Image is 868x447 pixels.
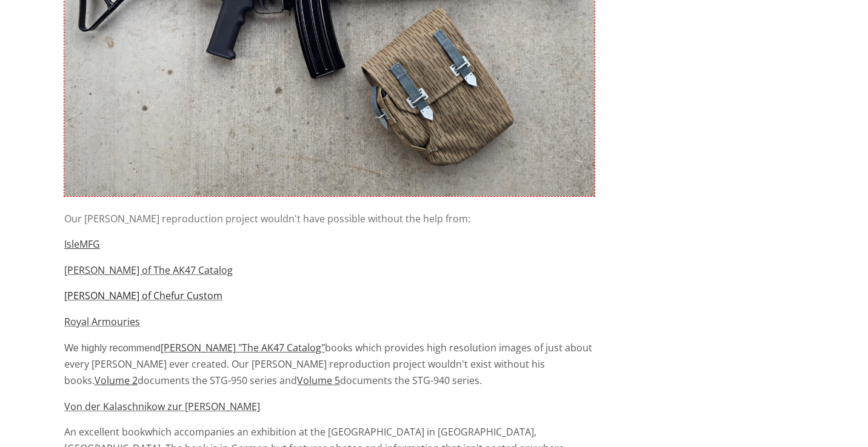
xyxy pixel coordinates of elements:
[64,341,592,387] span: books which provides high resolution images of just about every [PERSON_NAME] ever created. Our [...
[64,315,140,328] a: Royal Armouries
[64,263,233,277] a: [PERSON_NAME] of The AK47 Catalog
[161,341,325,354] a: [PERSON_NAME] "The AK47 Catalog"
[64,289,222,302] a: [PERSON_NAME] of Chefur Custom
[64,343,161,353] span: We highly recommend
[297,374,340,387] a: Volume 5
[138,374,297,387] span: documents the STG-950 series and
[64,400,260,413] a: Von der Kalaschnikow zur [PERSON_NAME]
[64,237,100,251] a: IsleMFG
[95,374,138,387] a: Volume 2
[64,211,595,227] p: Our [PERSON_NAME] reproduction project wouldn't have possible without the help from:
[64,425,145,439] span: An excellent book
[340,374,482,387] span: documents the STG-940 series.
